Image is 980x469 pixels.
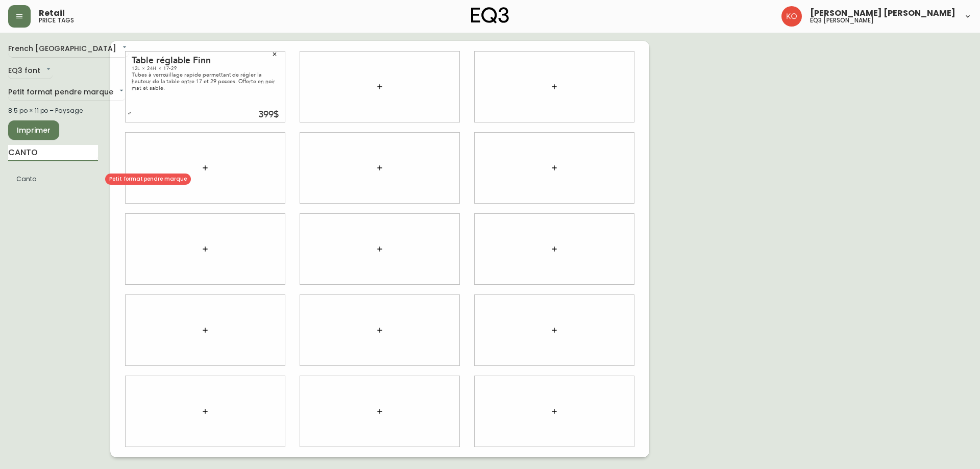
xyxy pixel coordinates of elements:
[16,124,51,137] span: Imprimer
[8,84,126,101] div: Petit format pendre marque
[31,42,141,68] div: Fauteuil inclinable [PERSON_NAME]
[8,106,98,115] div: 8.5 po × 11 po – Paysage
[8,145,98,161] input: Recherche
[31,71,141,81] div: 29.75L × 35.75P × 37H
[8,63,53,80] div: EQ3 font
[810,17,874,23] h5: eq3 [PERSON_NAME]
[8,41,129,58] div: French [GEOGRAPHIC_DATA]
[132,71,279,91] div: Tubes à verrouillage rapide permettant de régler la hauteur de la table entre 17 et 29 pouces. Of...
[810,9,955,17] span: [PERSON_NAME] [PERSON_NAME]
[8,120,59,140] button: Imprimer
[471,7,509,23] img: logo
[39,9,65,17] span: Retail
[132,65,279,71] div: 12L × 24H × 17-29
[8,170,98,188] li: Canto
[781,6,802,27] img: 9beb5e5239b23ed26e0d832b1b8f6f2a
[132,56,279,65] div: Table réglable Finn
[258,110,279,119] div: 399$
[39,17,74,23] h5: price tags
